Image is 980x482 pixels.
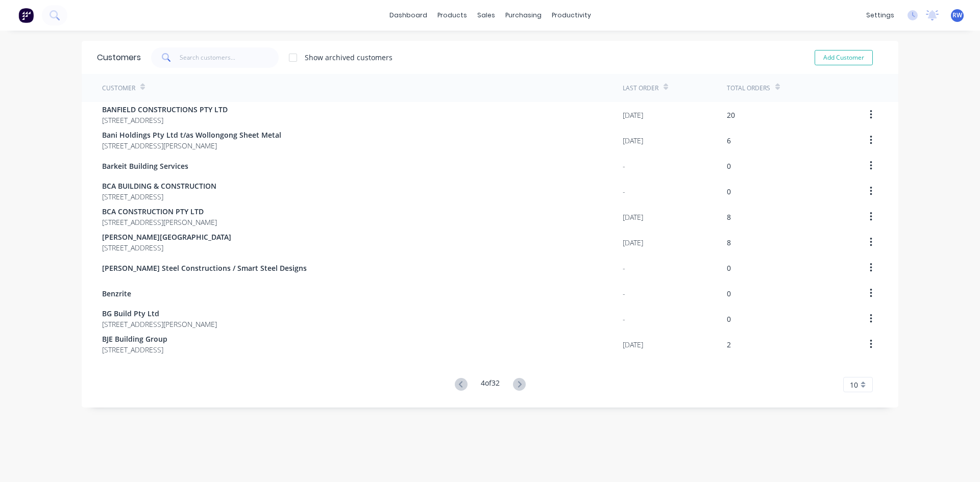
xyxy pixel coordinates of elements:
[727,110,735,120] div: 20
[305,52,393,63] div: Show archived customers
[102,140,281,151] span: [STREET_ADDRESS][PERSON_NAME]
[481,377,500,392] div: 4 of 32
[727,135,731,146] div: 6
[432,8,472,23] div: products
[623,84,658,93] div: Last Order
[623,288,625,299] div: -
[623,186,625,197] div: -
[102,84,135,93] div: Customer
[623,161,625,171] div: -
[727,339,731,350] div: 2
[727,263,731,273] div: 0
[623,314,625,324] div: -
[102,334,167,344] span: BJE Building Group
[727,186,731,197] div: 0
[102,181,216,191] span: BCA BUILDING & CONSTRUCTION
[727,212,731,222] div: 8
[97,52,141,64] div: Customers
[623,212,643,222] div: [DATE]
[18,8,34,23] img: Factory
[623,237,643,248] div: [DATE]
[102,242,231,253] span: [STREET_ADDRESS]
[102,104,228,115] span: BANFIELD CONSTRUCTIONS PTY LTD
[102,217,217,227] span: [STREET_ADDRESS][PERSON_NAME]
[102,288,131,299] span: Benzrite
[952,11,962,20] span: RW
[500,8,547,23] div: purchasing
[102,232,231,242] span: [PERSON_NAME][GEOGRAPHIC_DATA]
[727,314,731,324] div: 0
[850,379,858,390] span: 10
[623,263,625,273] div: -
[102,130,281,140] span: Bani Holdings Pty Ltd t/as Wollongong Sheet Metal
[102,206,217,217] span: BCA CONSTRUCTION PTY LTD
[102,319,217,329] span: [STREET_ADDRESS][PERSON_NAME]
[623,135,643,146] div: [DATE]
[102,263,307,273] span: [PERSON_NAME] Steel Constructions / Smart Steel Designs
[727,237,731,248] div: 8
[472,8,500,23] div: sales
[727,161,731,171] div: 0
[623,110,643,120] div: [DATE]
[727,288,731,299] div: 0
[384,8,432,23] a: dashboard
[102,115,228,125] span: [STREET_ADDRESS]
[102,308,217,319] span: BG Build Pty Ltd
[102,161,188,171] span: Barkeit Building Services
[861,8,899,23] div: settings
[180,47,279,68] input: Search customers...
[727,84,770,93] div: Total Orders
[102,191,216,202] span: [STREET_ADDRESS]
[547,8,596,23] div: productivity
[102,344,167,355] span: [STREET_ADDRESS]
[815,50,873,65] button: Add Customer
[623,339,643,350] div: [DATE]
